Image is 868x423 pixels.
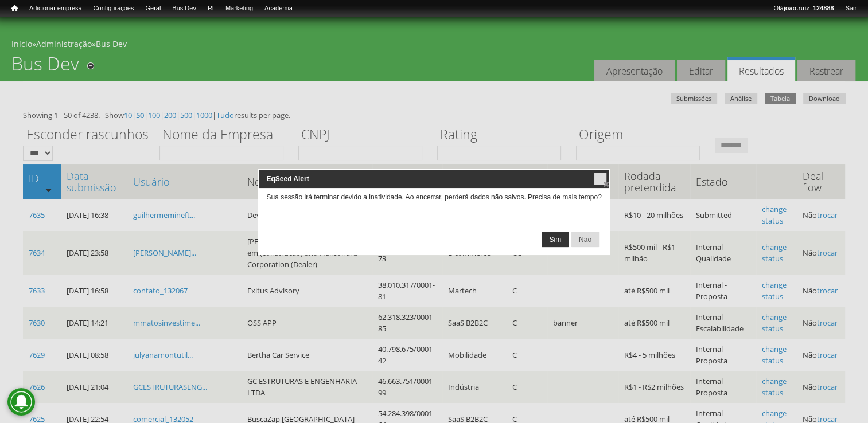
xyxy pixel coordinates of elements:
[542,233,568,246] span: Sim
[88,3,140,14] a: Configurações
[572,233,598,246] span: Não
[768,3,839,14] a: Olájoao.ruiz_124888
[6,3,24,14] a: Início
[220,3,259,14] a: Marketing
[11,4,18,12] span: Início
[266,173,568,185] span: EqSeed Alert
[594,173,606,185] button: close
[166,3,202,14] a: Bus Dev
[839,3,862,14] a: Sair
[571,232,599,247] button: Não
[202,3,220,14] a: RI
[596,175,605,189] span: close
[139,3,166,14] a: Geral
[784,5,834,11] strong: joao.ruiz_124888
[259,3,298,14] a: Academia
[542,232,569,247] button: Sim
[259,188,608,223] div: Sua sessão irá terminar devido a inatividade. Ao encerrar, perderá dados não salvos. Precisa de m...
[24,3,88,14] a: Adicionar empresa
